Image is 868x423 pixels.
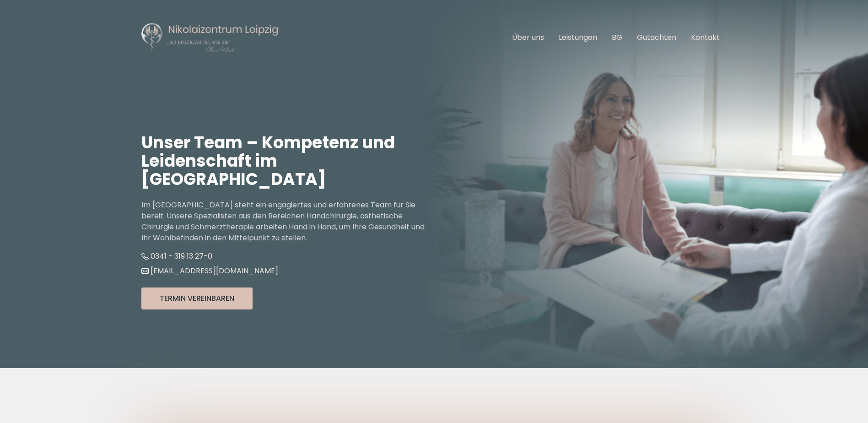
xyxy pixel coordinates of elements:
a: 0341 - 319 13 27-0 [141,251,212,261]
h1: Unser Team – Kompetenz und Leidenschaft im [GEOGRAPHIC_DATA] [141,134,434,189]
a: [EMAIL_ADDRESS][DOMAIN_NAME] [141,266,278,276]
a: BG [612,32,622,43]
a: Leistungen [559,32,597,43]
a: Gutachten [637,32,676,43]
p: Im [GEOGRAPHIC_DATA] steht ein engagiertes und erfahrenes Team für Sie bereit. Unsere Spezialiste... [141,200,434,244]
button: Termin Vereinbaren [141,287,253,309]
a: Über uns [512,32,544,43]
img: Nikolaizentrum Leipzig Logo [141,22,279,53]
a: Kontakt [691,32,720,43]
